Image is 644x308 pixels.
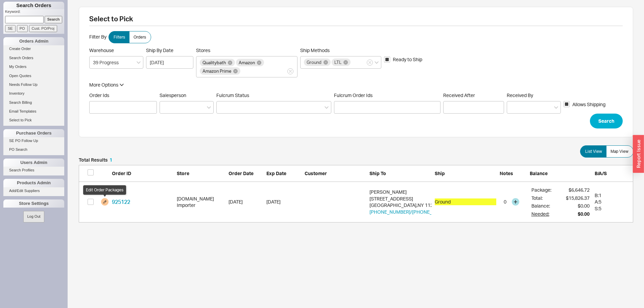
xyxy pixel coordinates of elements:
[89,56,143,69] input: Select...
[500,170,513,176] span: Notes
[569,187,590,193] div: $6,646.72
[554,106,558,109] svg: open menu
[3,117,64,124] a: Select to Pick
[393,56,422,63] span: Ready to Ship
[305,170,327,176] span: Customer
[89,81,118,88] div: More Options
[112,170,131,176] span: Order ID
[369,209,453,215] button: [PHONE_NUMBER]/[PHONE_NUMBER]
[531,203,551,209] div: Balance:
[114,34,125,40] span: Filters
[112,198,130,205] a: 925122
[5,9,64,16] p: Keyword:
[595,198,629,205] div: A: 5
[307,60,321,65] span: Ground
[9,82,38,87] span: Needs Follow Up
[17,25,28,32] input: PO
[500,198,510,205] span: 0
[352,58,356,66] input: Ship Methods
[3,81,64,88] a: Needs Follow Up
[146,47,193,53] span: Ship By Date
[590,114,623,128] button: Search
[595,170,607,176] span: B/A/S
[229,198,263,205] div: 8/8/25
[79,158,112,162] h5: Total Results
[91,102,95,112] input: Order Ids
[611,149,628,154] span: Map View
[89,47,114,53] span: Warehouse
[160,92,186,98] span: Salesperson
[595,192,629,199] div: B: 1
[3,90,64,97] a: Inventory
[266,170,286,176] span: Exp Date
[566,195,590,202] div: $15,826.37
[89,81,124,88] button: More Options
[3,99,64,106] a: Search Billing
[229,170,254,176] span: Order Date
[177,170,189,176] span: Store
[89,16,623,26] h2: Select to Pick
[367,60,373,66] button: Ship Methods
[110,157,112,163] span: 1
[595,205,629,212] div: S: 5
[3,72,64,79] a: Open Quotes
[3,159,64,167] div: Users Admin
[598,117,614,125] span: Search
[137,61,141,64] svg: open menu
[3,54,64,62] a: Search Orders
[89,92,157,98] span: Order Ids
[585,149,602,154] span: List View
[202,69,231,73] span: Amazon Prime
[300,47,330,53] span: Ship Methods
[216,92,249,98] span: Fulcrum Status
[435,198,496,205] div: Ground
[79,182,633,222] div: grid
[531,187,551,193] div: Package:
[3,2,64,9] h1: Search Orders
[89,34,106,40] span: Filter By
[202,60,226,65] span: Qualitybath
[3,199,64,208] div: Store Settings
[3,146,64,153] a: PO Search
[336,102,340,112] input: Fulcrum Order Ids
[29,25,57,32] input: Cust. PO/Proj
[45,16,63,23] input: Search
[5,25,16,32] input: SE
[578,211,590,217] div: $0.00
[3,108,64,115] a: Email Templates
[134,34,146,40] span: Orders
[177,202,225,209] div: Importer
[3,179,64,187] div: Products Admin
[220,103,225,111] input: Fulcrum Status
[384,56,390,63] input: Ready to Ship
[531,211,551,217] div: Needed:
[266,198,301,205] div: 8/11/25
[531,195,551,202] div: Total:
[207,106,211,109] svg: open menu
[23,211,44,222] button: Log Out
[3,187,64,194] a: Add/Edit Suppliers
[369,189,431,215] div: [STREET_ADDRESS] [GEOGRAPHIC_DATA] , NY 11215
[177,195,225,202] div: [DOMAIN_NAME]
[578,203,590,209] div: $0.00
[334,92,440,98] span: Fulcrum Order Ids
[3,37,64,45] div: Orders Admin
[3,137,64,144] a: SE PO Follow Up
[3,129,64,137] div: Purchase Orders
[572,101,605,108] span: Allows Shipping
[443,92,504,98] span: Received After
[3,167,64,174] a: Search Profiles
[435,170,445,176] span: Ship
[3,45,64,52] a: Create Order
[369,170,386,176] span: Ship To
[369,189,431,195] div: [PERSON_NAME]
[507,92,533,98] span: Received By
[239,60,255,65] span: Amazon
[3,63,64,70] a: My Orders
[530,170,548,176] span: Balance
[334,60,341,65] span: LTL
[196,47,297,53] span: Stores
[564,101,570,107] input: Allows Shipping
[83,185,126,195] div: Edit Order Packages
